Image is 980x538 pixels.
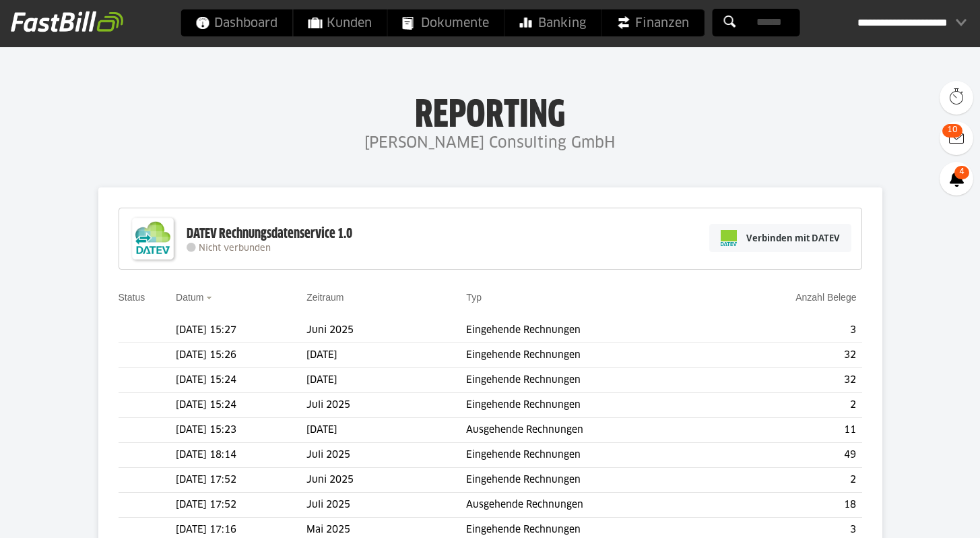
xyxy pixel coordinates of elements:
span: Dokumente [402,9,489,36]
a: Finanzen [601,9,704,36]
a: Dokumente [387,9,504,36]
td: [DATE] 17:52 [176,468,306,493]
td: Ausgehende Rechnungen [466,493,719,518]
td: Eingehende Rechnungen [466,393,719,418]
a: Banking [504,9,601,36]
iframe: Öffnet ein Widget, in dem Sie weitere Informationen finden [875,498,967,531]
a: Status [119,292,145,303]
td: 3 [719,318,862,343]
td: Juni 2025 [306,318,466,343]
span: Banking [519,9,586,36]
span: Kunden [308,9,372,36]
td: Eingehende Rechnungen [466,368,719,393]
td: 49 [719,443,862,468]
a: Typ [466,292,482,303]
a: Anzahl Belege [795,292,856,303]
span: Verbinden mit DATEV [746,231,840,245]
td: 2 [719,393,862,418]
td: [DATE] [306,368,466,393]
td: 18 [719,493,862,518]
img: pi-datev-logo-farbig-24.svg [721,230,737,246]
a: Zeitraum [306,292,344,303]
td: [DATE] 18:14 [176,443,306,468]
span: Finanzen [616,9,689,36]
td: Eingehende Rechnungen [466,318,719,343]
td: Eingehende Rechnungen [466,443,719,468]
td: [DATE] [306,418,466,443]
a: Verbinden mit DATEV [709,224,851,252]
span: Nicht verbunden [199,244,271,253]
td: [DATE] 15:27 [176,318,306,343]
td: 32 [719,368,862,393]
td: Juni 2025 [306,468,466,493]
a: 10 [940,121,973,155]
div: DATEV Rechnungsdatenservice 1.0 [187,225,352,243]
td: Ausgehende Rechnungen [466,418,719,443]
td: Eingehende Rechnungen [466,468,719,493]
td: [DATE] 15:23 [176,418,306,443]
td: [DATE] 15:24 [176,393,306,418]
a: Datum [176,292,203,303]
td: Juli 2025 [306,443,466,468]
span: 4 [954,166,969,179]
span: 10 [942,124,962,138]
td: Juli 2025 [306,393,466,418]
td: 32 [719,343,862,368]
a: 4 [940,162,973,196]
td: [DATE] 17:52 [176,493,306,518]
h1: Reporting [135,95,845,130]
img: fastbill_logo_white.png [11,11,123,32]
td: Juli 2025 [306,493,466,518]
td: 11 [719,418,862,443]
td: [DATE] 15:26 [176,343,306,368]
td: 2 [719,468,862,493]
span: Dashboard [195,9,277,36]
img: sort_desc.gif [206,297,215,299]
td: [DATE] [306,343,466,368]
td: Eingehende Rechnungen [466,343,719,368]
td: [DATE] 15:24 [176,368,306,393]
img: DATEV-Datenservice Logo [126,212,180,266]
a: Dashboard [181,9,292,36]
a: Kunden [293,9,387,36]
